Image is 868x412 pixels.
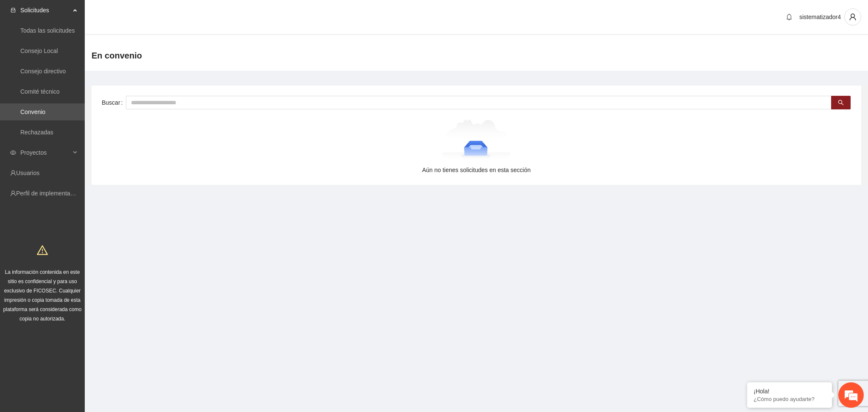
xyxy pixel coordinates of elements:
a: Todas las solicitudes [20,27,75,34]
a: Comité técnico [20,88,60,95]
span: search [838,100,844,106]
button: user [844,8,861,25]
div: ¡Hola! [754,388,826,395]
a: Consejo Local [20,47,58,54]
span: user [845,13,861,21]
span: Solicitudes [20,2,70,19]
span: bell [783,14,796,20]
a: Rechazadas [20,129,53,136]
a: Consejo directivo [20,68,66,75]
span: En convenio [92,49,142,62]
span: inbox [10,7,16,13]
span: warning [37,245,48,256]
a: Usuarios [16,170,39,176]
label: Buscar [102,96,126,109]
button: search [831,96,851,109]
div: Aún no tienes solicitudes en esta sección [105,165,848,175]
a: Convenio [20,109,45,115]
img: Aún no tienes solicitudes en esta sección [442,120,511,162]
p: ¿Cómo puedo ayudarte? [754,396,826,402]
span: La información contenida en este sitio es confidencial y para uso exclusivo de FICOSEC. Cualquier... [3,269,82,322]
span: eye [10,150,16,156]
span: sistematizador4 [799,14,841,20]
button: bell [782,10,796,24]
span: Proyectos [20,144,70,161]
a: Perfil de implementadora [16,190,82,197]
